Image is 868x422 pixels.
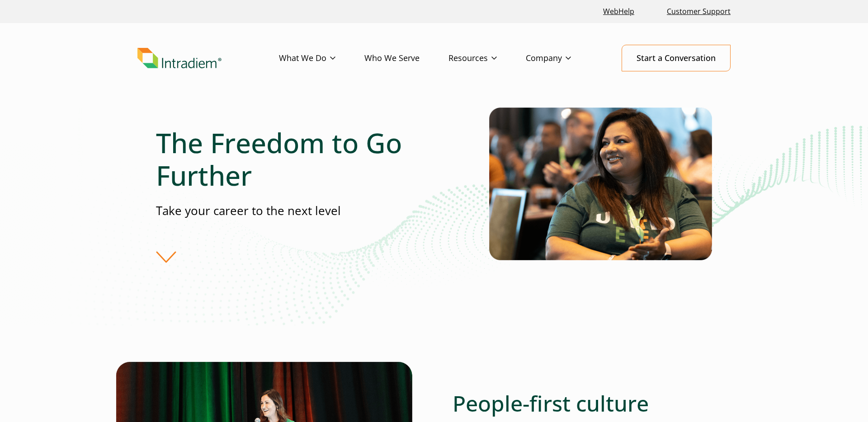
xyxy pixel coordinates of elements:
[364,45,448,71] a: Who We Serve
[663,2,734,21] a: Customer Support
[156,202,434,219] p: Take your career to the next level
[622,45,731,71] a: Start a Conversation
[599,2,638,21] a: Link opens in a new window
[448,45,526,71] a: Resources
[156,127,434,192] h1: The Freedom to Go Further
[137,48,279,69] a: Link to homepage of Intradiem
[137,48,222,69] img: Intradiem
[279,45,364,71] a: What We Do
[453,390,712,417] h2: People-first culture
[526,45,600,71] a: Company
